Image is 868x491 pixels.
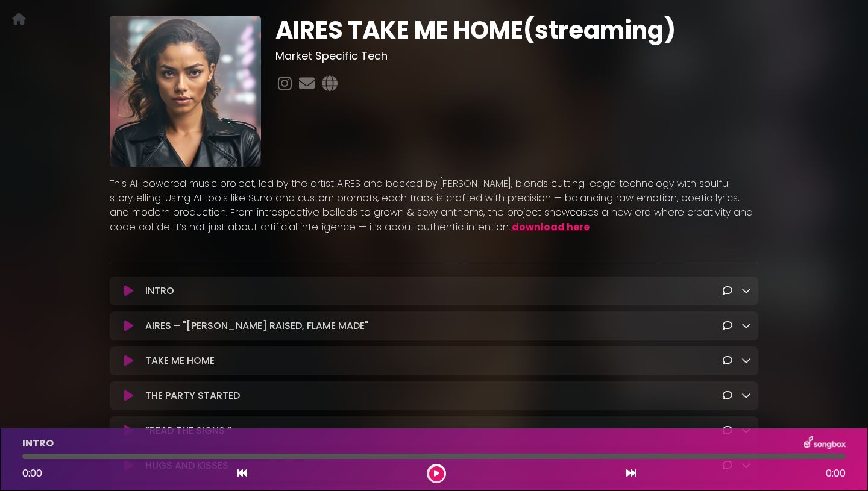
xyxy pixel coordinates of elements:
[110,177,758,234] p: This AI-powered music project, led by the artist AIRES and backed by [PERSON_NAME], blends cuttin...
[145,354,215,368] p: TAKE ME HOME
[145,424,231,438] p: “READ THE SIGNS ”
[275,16,758,45] h1: AIRES TAKE ME HOME(streaming)
[145,284,174,298] p: INTRO
[22,466,42,480] span: 0:00
[826,466,846,481] span: 0:00
[22,436,54,451] p: INTRO
[512,220,590,234] a: download here
[110,16,261,167] img: nY8tuuUUROaZ0ycu6YtA
[145,319,368,333] p: AIRES – "[PERSON_NAME] RAISED, FLAME MADE"
[275,49,758,63] h3: Market Specific Tech
[804,436,846,451] img: songbox-logo-white.png
[145,389,240,403] p: THE PARTY STARTED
